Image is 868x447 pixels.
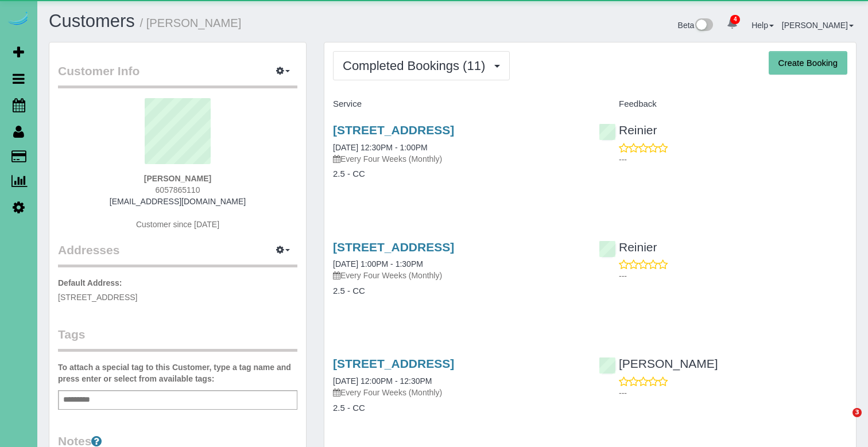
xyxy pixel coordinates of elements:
[333,357,454,370] a: [STREET_ADDRESS]
[333,259,423,269] a: [DATE] 1:00PM - 1:30PM
[136,220,219,229] span: Customer since [DATE]
[599,123,657,137] a: Reinier
[333,240,454,254] a: [STREET_ADDRESS]
[7,11,30,28] img: Automaid Logo
[619,387,847,399] p: ---
[156,185,200,195] span: 6057865110
[144,174,211,183] strong: [PERSON_NAME]
[333,123,454,137] a: [STREET_ADDRESS]
[852,408,862,417] span: 3
[599,357,718,370] a: [PERSON_NAME]
[343,59,491,73] span: Completed Bookings (11)
[333,51,510,80] button: Completed Bookings (11)
[333,270,582,281] p: Every Four Weeks (Monthly)
[599,240,657,254] a: Reinier
[110,197,246,206] a: [EMAIL_ADDRESS][DOMAIN_NAME]
[694,18,713,33] img: New interface
[333,286,582,296] h4: 2.5 - CC
[678,21,714,30] a: Beta
[730,15,740,24] span: 4
[782,21,854,30] a: [PERSON_NAME]
[58,293,137,302] span: [STREET_ADDRESS]
[58,362,297,384] label: To attach a special tag to this Customer, type a tag name and press enter or select from availabl...
[829,408,857,436] iframe: Intercom live chat
[333,403,582,413] h4: 2.5 - CC
[333,153,582,165] p: Every Four Weeks (Monthly)
[333,99,582,109] h4: Service
[769,51,847,75] button: Create Booking
[619,270,847,282] p: ---
[49,11,135,31] a: Customers
[58,326,297,352] legend: Tags
[58,277,122,289] label: Default Address:
[333,169,582,179] h4: 2.5 - CC
[751,21,774,30] a: Help
[619,154,847,165] p: ---
[333,387,582,398] p: Every Four Weeks (Monthly)
[333,143,428,152] a: [DATE] 12:30PM - 1:00PM
[58,63,297,88] legend: Customer Info
[721,11,743,37] a: 4
[599,99,847,109] h4: Feedback
[333,376,432,386] a: [DATE] 12:00PM - 12:30PM
[140,17,242,29] small: / [PERSON_NAME]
